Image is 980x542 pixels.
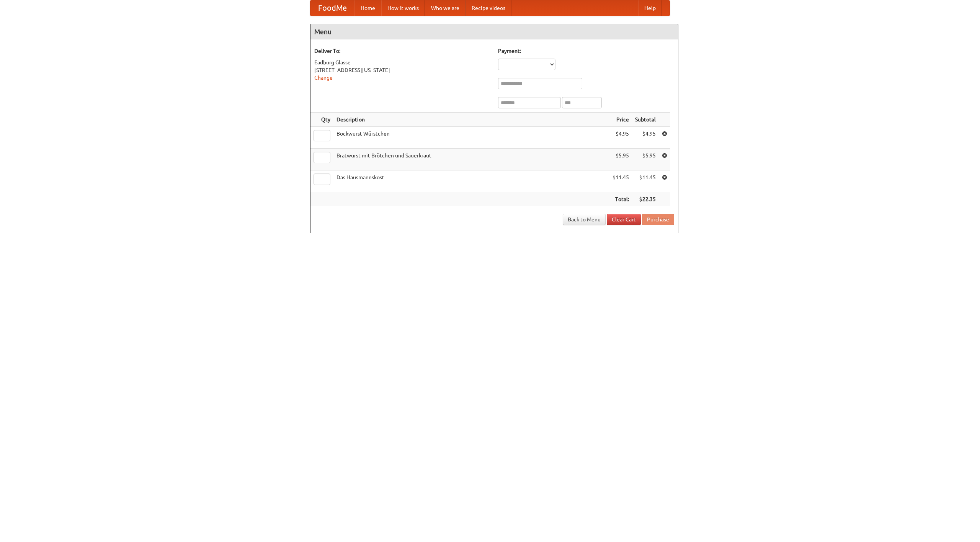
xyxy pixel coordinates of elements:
[632,170,659,192] td: $11.45
[333,149,609,170] td: Bratwurst mit Brötchen und Sauerkraut
[607,214,641,225] a: Clear Cart
[632,149,659,170] td: $5.95
[632,113,659,127] th: Subtotal
[314,66,490,74] div: [STREET_ADDRESS][US_STATE]
[314,59,490,66] div: Eadburg Glasse
[333,113,609,127] th: Description
[609,192,632,206] th: Total:
[632,192,659,206] th: $22.35
[333,170,609,192] td: Das Hausmannskost
[310,24,678,39] h4: Menu
[638,0,662,16] a: Help
[498,47,674,55] h5: Payment:
[609,149,632,170] td: $5.95
[609,113,632,127] th: Price
[425,0,465,16] a: Who we are
[609,127,632,149] td: $4.95
[354,0,381,16] a: Home
[632,127,659,149] td: $4.95
[465,0,511,16] a: Recipe videos
[381,0,425,16] a: How it works
[314,75,333,81] a: Change
[642,214,674,225] button: Purchase
[314,47,490,55] h5: Deliver To:
[609,170,632,192] td: $11.45
[310,113,333,127] th: Qty
[563,214,606,225] a: Back to Menu
[310,0,354,16] a: FoodMe
[333,127,609,149] td: Bockwurst Würstchen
